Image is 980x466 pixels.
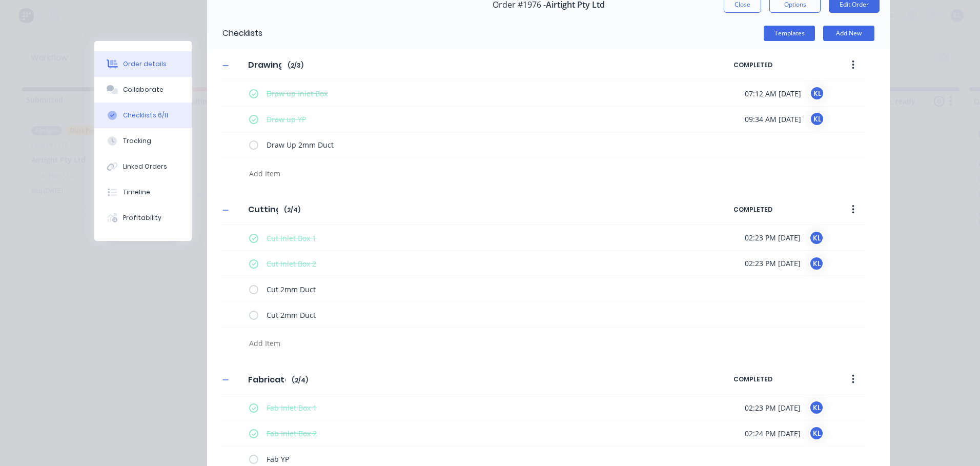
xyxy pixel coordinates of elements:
[262,308,707,322] textarea: Cut 2mm Duct
[123,136,151,146] div: Tracking
[284,206,300,215] span: ( 2 / 4 )
[242,372,292,387] input: Enter Checklist name
[123,162,167,171] div: Linked Orders
[94,128,192,154] button: Tracking
[733,205,821,214] span: COMPLETED
[733,375,821,384] span: COMPLETED
[94,51,192,77] button: Order details
[745,232,801,243] span: 02:23 PM [DATE]
[809,111,825,127] div: KL
[809,230,824,246] div: KL
[262,137,707,152] textarea: Draw Up 2mm Duct
[745,88,801,99] span: 07:12 AM [DATE]
[745,258,801,269] span: 02:23 PM [DATE]
[94,154,192,179] button: Linked Orders
[94,103,192,128] button: Checklists 6/11
[823,26,874,41] button: Add New
[733,60,821,70] span: COMPLETED
[292,376,308,385] span: ( 2 / 4 )
[242,202,284,217] input: Enter Checklist name
[262,400,707,415] textarea: Fab Inlet Box 1
[262,112,707,127] textarea: Draw up YP
[123,59,167,69] div: Order details
[745,114,801,125] span: 09:34 AM [DATE]
[94,205,192,231] button: Profitability
[262,86,707,101] textarea: Draw up Inlet Box
[809,256,824,271] div: KL
[242,57,288,73] input: Enter Checklist name
[94,77,192,103] button: Collaborate
[94,179,192,205] button: Timeline
[745,428,801,439] span: 02:24 PM [DATE]
[123,111,168,120] div: Checklists 6/11
[262,256,707,271] textarea: Cut Inlet Box 2
[123,85,164,94] div: Collaborate
[745,402,801,413] span: 02:23 PM [DATE]
[262,282,707,297] textarea: Cut 2mm Duct
[207,17,262,50] div: Checklists
[764,26,815,41] button: Templates
[262,231,707,246] textarea: Cut Inlet Box 1
[123,188,150,197] div: Timeline
[809,400,824,415] div: KL
[262,426,707,441] textarea: Fab Inlet Box 2
[809,86,825,101] div: KL
[809,426,824,441] div: KL
[123,213,161,222] div: Profitability
[288,61,303,70] span: ( 2 / 3 )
